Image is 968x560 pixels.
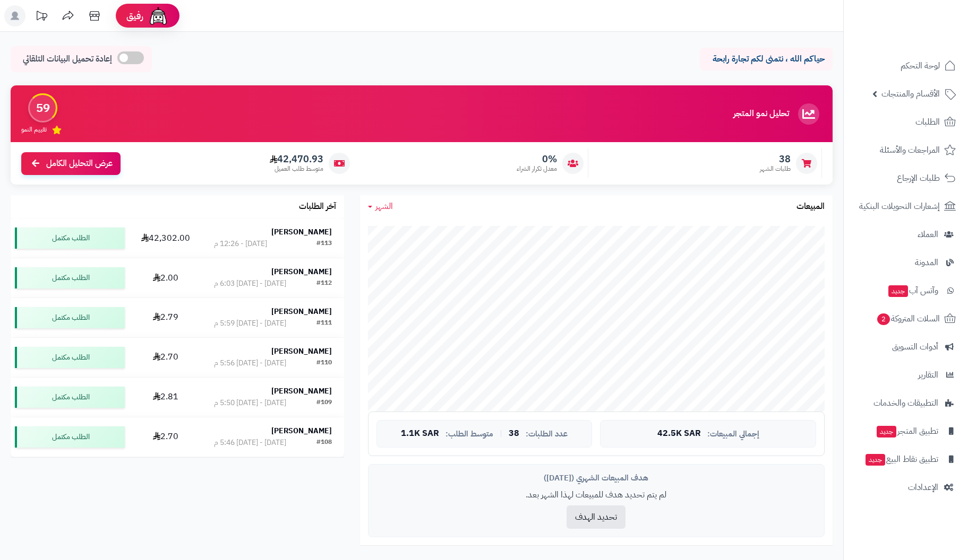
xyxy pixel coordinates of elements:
span: طلبات الشهر [760,164,791,173]
span: 1.1K SAR [401,429,439,439]
strong: [PERSON_NAME] [271,306,332,317]
a: التطبيقات والخدمات [850,390,962,416]
a: العملاء [850,222,962,247]
span: | [500,430,502,437]
div: الطلب مكتمل [15,227,125,249]
span: 38 [760,153,791,165]
span: جديد [877,426,896,437]
div: الطلب مكتمل [15,307,125,328]
a: السلات المتروكة2 [850,306,962,331]
span: إعادة تحميل البيانات التلقائي [23,53,112,65]
div: [DATE] - [DATE] 5:46 م [214,437,286,448]
div: #111 [316,318,332,329]
img: logo-2.png [896,24,958,47]
h3: تحليل نمو المتجر [733,109,789,119]
button: تحديد الهدف [567,505,626,529]
span: متوسط طلب العميل [270,164,323,173]
td: 2.70 [129,417,202,457]
div: #110 [316,358,332,369]
strong: [PERSON_NAME] [271,266,332,277]
span: معدل تكرار الشراء [517,164,557,173]
span: السلات المتروكة [876,311,940,326]
td: 2.81 [129,378,202,417]
div: الطلب مكتمل [15,387,125,408]
h3: المبيعات [796,202,825,212]
strong: [PERSON_NAME] [271,386,332,397]
a: التقارير [850,362,962,388]
span: رفيق [126,10,143,22]
div: #109 [316,398,332,408]
span: تقييم النمو [21,125,47,134]
a: الإعدادات [850,475,962,500]
span: 2 [877,313,890,326]
span: العملاء [918,227,938,242]
a: تطبيق المتجرجديد [850,418,962,444]
div: [DATE] - [DATE] 5:56 م [214,358,286,369]
p: حياكم الله ، نتمنى لكم تجارة رابحة [708,53,825,65]
a: الطلبات [850,109,962,135]
a: المدونة [850,250,962,275]
a: أدوات التسويق [850,334,962,360]
a: إشعارات التحويلات البنكية [850,194,962,219]
a: لوحة التحكم [850,53,962,78]
img: ai-face.png [148,5,169,27]
a: عرض التحليل الكامل [21,152,121,175]
a: وآتس آبجديد [850,278,962,303]
span: المراجعات والأسئلة [880,143,940,157]
span: جديد [866,454,885,466]
a: الشهر [368,200,393,213]
td: 2.70 [129,338,202,377]
div: [DATE] - [DATE] 5:50 م [214,398,286,408]
div: [DATE] - [DATE] 6:03 م [214,278,286,289]
span: متوسط الطلب: [446,430,493,439]
span: الطلبات [915,115,940,129]
span: الأقسام والمنتجات [881,86,940,101]
a: تحديثات المنصة [28,5,55,29]
div: الطلب مكتمل [15,347,125,368]
td: 42,302.00 [129,218,202,258]
span: تطبيق المتجر [876,424,938,439]
div: الطلب مكتمل [15,426,125,448]
span: التقارير [918,367,938,382]
div: [DATE] - 12:26 م [214,239,267,249]
div: [DATE] - [DATE] 5:59 م [214,318,286,329]
span: جديد [888,285,908,297]
div: #112 [316,278,332,289]
div: الطلب مكتمل [15,267,125,288]
strong: [PERSON_NAME] [271,346,332,357]
p: لم يتم تحديد هدف للمبيعات لهذا الشهر بعد. [376,489,816,501]
a: تطبيق نقاط البيعجديد [850,447,962,472]
span: المدونة [915,255,938,270]
span: وآتس آب [887,283,938,298]
span: 42,470.93 [270,153,323,165]
span: 0% [517,153,557,165]
strong: [PERSON_NAME] [271,226,332,238]
span: لوحة التحكم [901,58,940,73]
span: طلبات الإرجاع [897,171,940,186]
span: إشعارات التحويلات البنكية [859,199,940,214]
h3: آخر الطلبات [299,202,336,212]
span: 38 [509,429,519,439]
span: الإعدادات [908,480,938,495]
span: 42.5K SAR [657,429,701,439]
div: هدف المبيعات الشهري ([DATE]) [376,472,816,484]
span: عرض التحليل الكامل [46,157,113,170]
div: #108 [316,437,332,448]
strong: [PERSON_NAME] [271,425,332,436]
td: 2.79 [129,298,202,337]
span: التطبيقات والخدمات [873,396,938,410]
span: عدد الطلبات: [526,430,568,439]
span: تطبيق نقاط البيع [864,452,938,467]
span: إجمالي المبيعات: [707,430,759,439]
div: #113 [316,239,332,249]
a: المراجعات والأسئلة [850,137,962,163]
a: طلبات الإرجاع [850,165,962,191]
td: 2.00 [129,258,202,297]
span: الشهر [375,200,393,213]
span: أدوات التسويق [892,339,938,354]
